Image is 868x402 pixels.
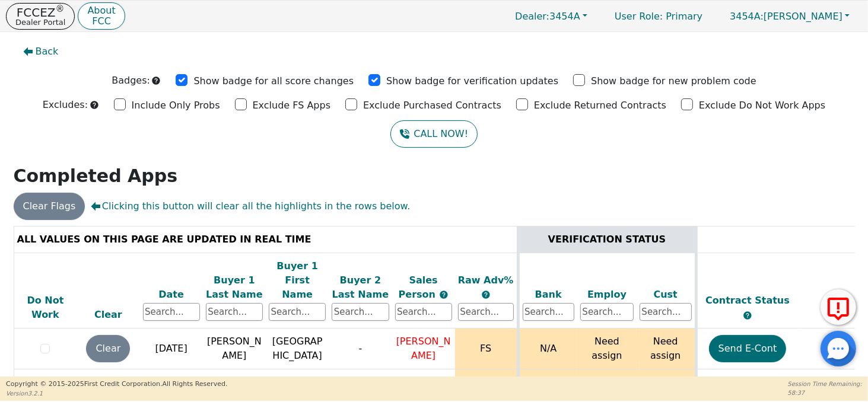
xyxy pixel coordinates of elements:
input: Search... [458,303,514,321]
button: CALL NOW! [390,120,478,148]
p: Session Time Remaining: [788,379,862,388]
strong: Completed Apps [14,165,178,186]
span: Clicking this button will clear all the highlights in the rows below. [91,199,410,213]
button: 3454A:[PERSON_NAME] [717,7,862,25]
span: Back [36,44,59,59]
input: Search... [143,303,200,321]
p: Exclude Purchased Contracts [363,98,501,113]
p: Version 3.2.1 [6,389,227,398]
span: [PERSON_NAME] [396,336,451,361]
div: Buyer 1 Last Name [206,273,263,302]
td: [PERSON_NAME] [203,328,266,369]
p: Show badge for verification updates [386,74,558,88]
div: ALL VALUES ON THIS PAGE ARE UPDATED IN REAL TIME [17,232,514,247]
div: Bank [523,288,575,302]
button: FCCEZ®Dealer Portal [6,3,75,30]
p: FCCEZ [15,7,65,18]
button: Clear [86,335,130,362]
span: Raw Adv% [458,275,514,286]
td: Need assign [637,328,696,369]
input: Search... [395,303,452,321]
span: All Rights Reserved. [162,380,227,388]
td: [GEOGRAPHIC_DATA] [266,328,329,369]
p: Dealer Portal [15,18,65,26]
button: Back [14,38,68,65]
input: Search... [269,303,326,321]
p: Exclude Returned Contracts [534,98,666,113]
div: Do Not Work [17,293,74,322]
input: Search... [332,303,389,321]
div: Cust [640,288,692,302]
span: 3454A: [730,11,764,22]
input: Search... [580,303,634,321]
p: Copyright © 2015- 2025 First Credit Corporation. [6,379,227,390]
button: Dealer:3454A [503,7,600,25]
p: Show badge for all score changes [193,74,354,88]
p: FCC [87,17,115,26]
p: Primary [603,5,714,28]
p: Include Only Probs [132,98,220,113]
button: AboutFCC [78,2,125,30]
td: - [329,328,392,369]
div: Date [143,288,200,302]
input: Search... [640,303,692,321]
p: Show badge for new problem code [591,74,756,88]
span: FS [480,343,491,354]
div: Clear [80,308,136,322]
input: Search... [523,303,575,321]
span: 3454A [515,11,580,22]
p: Excludes: [43,98,88,112]
div: Buyer 1 First Name [269,259,326,302]
button: Send E-Cont [709,335,787,362]
span: Dealer: [515,11,549,22]
span: Sales Person [399,275,439,300]
button: Clear Flags [14,193,85,220]
td: N/A [518,328,577,369]
input: Search... [206,303,263,321]
p: Exclude FS Apps [253,98,331,113]
span: [PERSON_NAME] [730,11,842,22]
div: VERIFICATION STATUS [523,232,692,247]
button: Report Error to FCC [821,289,856,325]
span: Contract Status [705,295,790,306]
p: Badges: [112,74,150,88]
span: User Role : [615,11,663,22]
a: User Role: Primary [603,5,714,28]
div: Employ [580,288,634,302]
td: Need assign [577,328,637,369]
p: 58:37 [788,388,862,397]
sup: ® [56,4,65,14]
p: Exclude Do Not Work Apps [699,98,825,113]
div: Buyer 2 Last Name [332,273,389,302]
p: About [87,6,115,15]
td: [DATE] [140,328,203,369]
